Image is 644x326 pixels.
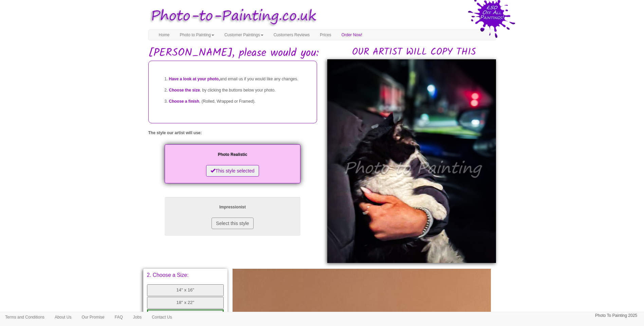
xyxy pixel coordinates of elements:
[147,297,224,309] button: 18" x 22"
[336,30,367,40] a: Order Now!
[171,204,294,211] p: Impressionist
[206,165,259,177] button: This style selected
[332,47,496,58] h2: OUR ARTIST WILL COPY THIS
[327,59,496,263] img: Marietta, please would you:
[147,284,224,296] button: 14" x 16"
[147,312,177,322] a: Contact Us
[148,47,496,59] h1: [PERSON_NAME], please would you:
[211,218,253,229] button: Select this style
[171,151,294,158] p: Photo Realistic
[169,74,310,85] li: and email us if you would like any changes.
[169,88,200,93] span: Choose the size
[269,30,315,40] a: Customers Reviews
[315,30,336,40] a: Prices
[76,312,109,322] a: Our Promise
[169,96,310,107] li: , (Rolled, Wrapped or Framed).
[110,312,128,322] a: FAQ
[145,3,319,29] img: Photo to Painting
[169,99,199,104] span: Choose a finish
[128,312,147,322] a: Jobs
[147,272,224,278] p: 2. Choose a Size:
[595,312,637,319] p: Photo To Painting 2025
[169,77,220,81] span: Have a look at your photo,
[50,312,76,322] a: About Us
[219,30,269,40] a: Customer Paintings
[148,130,202,136] label: The style our artist will use:
[147,309,224,322] button: 24" x 28"
[175,30,219,40] a: Photo to Painting
[154,30,175,40] a: Home
[169,85,310,96] li: , by clicking the buttons below your photo.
